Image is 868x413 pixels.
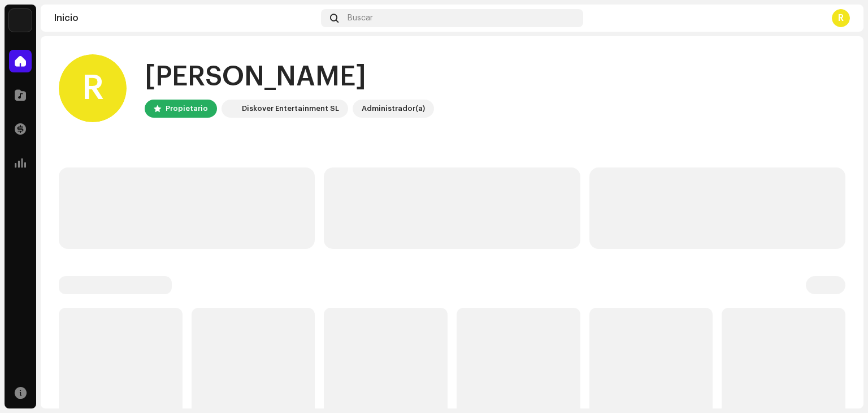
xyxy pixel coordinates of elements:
[242,102,339,115] div: Diskover Entertainment SL
[832,9,850,27] div: R
[224,102,237,115] img: 297a105e-aa6c-4183-9ff4-27133c00f2e2
[9,9,32,32] img: 297a105e-aa6c-4183-9ff4-27133c00f2e2
[54,14,316,23] div: Inicio
[59,54,127,122] div: R
[362,102,425,115] div: Administrador(a)
[145,59,434,95] div: [PERSON_NAME]
[166,102,208,115] div: Propietario
[348,14,373,23] span: Buscar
